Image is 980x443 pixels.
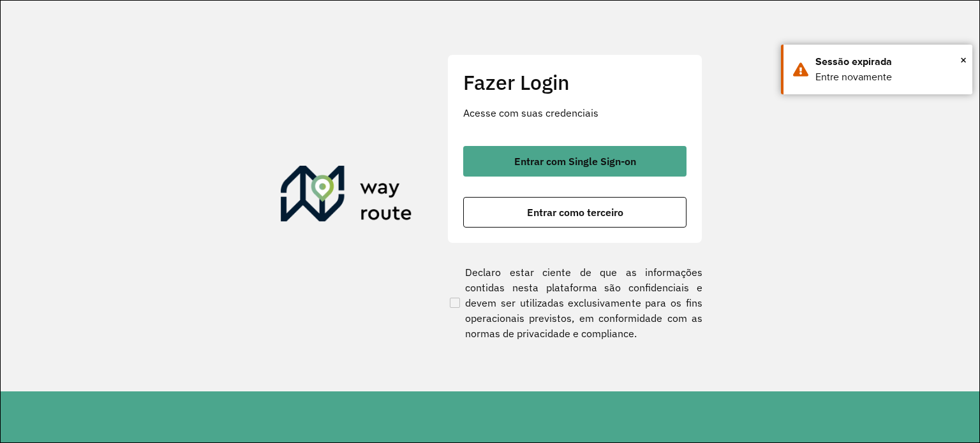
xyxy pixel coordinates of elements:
span: Entrar como terceiro [527,207,623,217]
button: button [463,146,687,177]
button: button [463,197,687,228]
h2: Fazer Login [463,70,687,94]
img: Roteirizador AmbevTech [281,166,412,227]
div: Entre novamente [815,69,963,85]
span: Entrar com Single Sign-on [514,156,636,166]
label: Declaro estar ciente de que as informações contidas nesta plataforma são confidenciais e devem se... [447,265,702,341]
p: Acesse com suas credenciais [463,105,687,120]
button: Close [960,50,967,69]
div: Sessão expirada [815,54,963,69]
span: × [960,50,967,69]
